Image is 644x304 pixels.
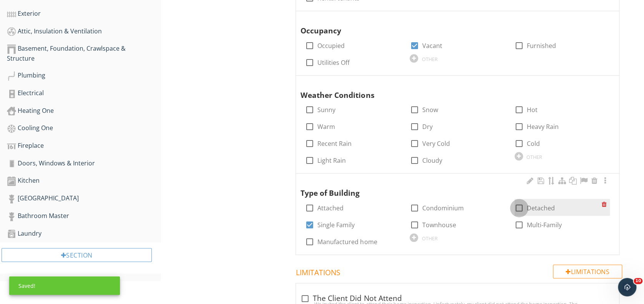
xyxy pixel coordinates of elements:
[527,123,559,131] label: Heavy Rain
[317,204,344,212] label: Attached
[422,123,432,131] label: Dry
[7,141,161,151] div: Fireplace
[422,56,437,62] div: OTHER
[317,59,350,66] label: Utilities Off
[527,204,555,212] label: Detached
[300,177,599,199] div: Type of Building
[553,264,622,278] div: Limitations
[317,42,345,50] label: Occupied
[7,71,161,81] div: Plumbing
[317,238,377,246] label: Manufactured home
[527,106,538,114] label: Hot
[317,106,335,114] label: Sunny
[7,9,161,19] div: Exterior
[300,79,599,101] div: Weather Conditions
[618,278,636,296] iframe: Intercom live chat
[527,140,540,147] label: Cold
[7,106,161,116] div: Heating One
[300,14,599,36] div: Occupancy
[296,264,622,278] h4: Limitations
[7,229,161,239] div: Laundry
[422,221,456,229] label: Townhouse
[422,42,442,50] label: Vacant
[7,123,161,133] div: Cooling One
[317,157,346,164] label: Light Rain
[634,278,642,284] span: 10
[527,42,556,50] label: Furnished
[526,154,542,160] div: OTHER
[422,106,438,114] label: Snow
[422,140,450,147] label: Very Cold
[422,157,442,164] label: Cloudy
[7,44,161,63] div: Basement, Foundation, Crawlspace & Structure
[7,211,161,221] div: Bathroom Master
[7,176,161,186] div: Kitchen
[317,221,355,229] label: Single Family
[7,88,161,98] div: Electrical
[422,204,463,212] label: Condominium
[9,276,120,295] div: Saved!
[7,159,161,169] div: Doors, Windows & Interior
[317,123,335,131] label: Warm
[2,248,152,262] div: Section
[317,140,352,147] label: Recent Rain
[7,26,161,36] div: Attic, Insulation & Ventilation
[527,221,562,229] label: Multi-Family
[422,235,437,241] div: OTHER
[7,193,161,203] div: [GEOGRAPHIC_DATA]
